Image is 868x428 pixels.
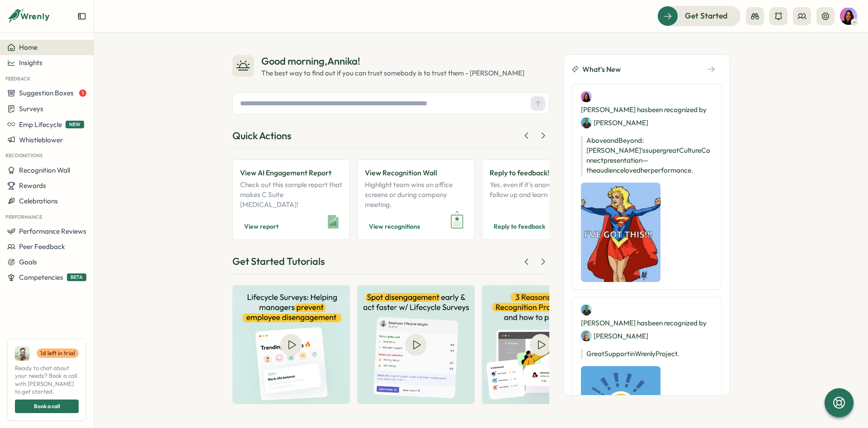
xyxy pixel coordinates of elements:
[482,160,599,240] a: Reply to feedback!Yes, even if it's anonymous, follow up and learn more!Reply to feedback
[19,104,43,113] span: Surveys
[357,285,475,404] img: Spot disengagement early & act faster with Lifecycle surveys
[19,120,62,129] span: Emp Lifecycle
[79,89,86,97] span: 1
[581,349,712,359] p: Great Support in Wrenly Project.
[490,180,592,210] p: Yes, even if it's anonymous, follow up and learn more!
[19,43,38,52] span: Home
[840,8,857,25] img: Annika Weigel
[581,117,648,128] div: [PERSON_NAME]
[581,118,592,128] img: Johannes Keller
[15,364,79,396] span: Ready to chat about your needs? Book a call with [PERSON_NAME] to get started.
[369,221,420,232] span: View recognitions
[66,121,84,128] span: NEW
[261,54,524,68] div: Good morning , Annika !
[232,160,350,240] a: View AI Engagement ReportCheck out this sample report that makes C Suite [MEDICAL_DATA]!View report
[365,180,467,210] p: Highlight team wins on office screens or during company meeting.
[581,305,712,342] div: [PERSON_NAME] has been recognized by
[365,221,424,232] button: View recognitions
[232,254,325,268] div: Get Started Tutorials
[244,221,278,232] span: View report
[240,167,342,179] p: View AI Engagement Report
[490,221,549,232] button: Reply to feedback
[19,273,63,282] span: Competencies
[19,242,65,251] span: Peer Feedback
[19,58,42,67] span: Insights
[581,330,648,342] div: [PERSON_NAME]
[581,136,712,175] p: Above and Beyond: [PERSON_NAME]’s super great Culture Connect presentation—the audience loved her...
[232,129,291,143] div: Quick Actions
[37,348,79,358] a: 1d left in trial
[19,181,46,190] span: Rewards
[657,6,741,26] button: Get Started
[19,197,58,205] span: Celebrations
[240,221,283,232] button: View report
[240,180,342,210] p: Check out this sample report that makes C Suite [MEDICAL_DATA]!
[490,167,592,179] p: Reply to feedback!
[77,12,86,21] button: Expand sidebar
[19,258,37,266] span: Goals
[67,273,86,281] span: BETA
[685,10,727,22] span: Get Started
[357,160,475,240] a: View Recognition WallHighlight team wins on office screens or during company meeting.View recogni...
[19,166,70,174] span: Recognition Wall
[482,285,599,404] img: How to use the Wrenly AI Assistant
[581,183,660,282] img: Recognition Image
[494,221,545,232] span: Reply to feedback
[15,346,29,361] img: Ali Khan
[19,136,63,144] span: Whistleblower
[232,285,350,404] img: Helping managers prevent employee disengagement
[581,330,592,341] img: Sarah Sohnle
[582,64,621,75] span: What's New
[34,400,60,413] span: Book a call
[581,91,712,128] div: [PERSON_NAME] has been recognized by
[581,305,592,315] img: Johannes Keller
[261,68,524,78] div: The best way to find out if you can trust somebody is to trust them - [PERSON_NAME]
[15,400,79,413] button: Book a call
[365,167,467,179] p: View Recognition Wall
[19,89,74,97] span: Suggestion Boxes
[581,91,592,102] img: Annika Weigel
[19,227,86,235] span: Performance Reviews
